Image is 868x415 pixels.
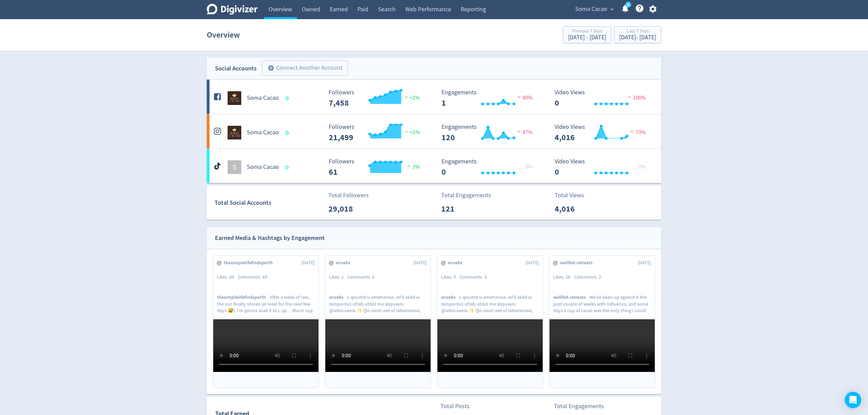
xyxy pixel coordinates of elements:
p: L ipsumd si ametconse, ad E sedd ei temporinci utlab, etdol ma aliquaeni @admi.venia ✨ Qui nostr ... [329,294,427,313]
p: We’ve been up against it the past couple of weeks with Influenza, and some days a cup of cacao wa... [553,294,651,313]
p: 121 [441,203,480,215]
svg: Engagements 0 [438,158,541,176]
p: Total Followers [328,191,369,200]
img: Soma Cacao undefined [228,91,241,105]
span: 1 [341,274,344,280]
svg: Engagements 1 [438,89,541,107]
div: Likes [329,274,348,281]
span: <1% [403,94,420,101]
span: 69 [262,274,267,280]
img: Soma Cacao undefined [228,126,241,139]
span: Data last synced: 4 Sep 2025, 2:02am (AEST) [285,131,291,135]
span: [DATE] [301,259,315,266]
svg: Video Views 0 [551,89,654,107]
span: 2% [406,163,420,170]
img: positive-performance.svg [403,129,410,134]
span: 80% [516,94,532,101]
span: <1% [403,129,420,136]
span: 26 [566,274,570,280]
a: SSoma Cacao Followers --- Followers 61 2% Engagements 0 Engagements 0 _ 0% Video Views 0 Video Vi... [207,149,661,183]
p: Total Posts [440,402,480,411]
p: Total Views [555,191,594,200]
p: 4,016 [555,203,594,215]
span: [DATE] [413,259,427,266]
div: Likes [217,274,238,281]
span: 9 [453,274,456,280]
span: 100% [626,94,646,101]
span: Soma Cacao [575,4,607,15]
a: Connect Another Account [257,62,348,76]
p: Total Engagements [554,402,604,411]
div: Comments [238,274,271,281]
div: Total Social Accounts [215,198,324,208]
p: Total Engagements [441,191,491,200]
text: 5 [627,2,629,7]
span: Data last synced: 4 Sep 2025, 5:01am (AEST) [285,165,291,169]
span: expand_more [609,6,615,12]
div: Comments [574,274,605,281]
span: thesimplelifefindsperth [217,294,270,300]
span: 3 [484,274,487,280]
span: [DATE] [526,259,539,266]
div: Comments [348,274,378,281]
span: 47% [516,129,532,136]
span: ecoebs [441,294,459,300]
div: Social Accounts [215,64,257,73]
img: negative-performance.svg [626,94,633,99]
svg: Followers --- [325,89,428,107]
span: _ 0% [635,163,646,170]
p: After a week of rain, the sun finally shines (at least for the next few days 😅). I’m gonna soak i... [217,294,315,313]
span: 0 [372,274,375,280]
span: ecoebs [336,259,354,266]
img: positive-performance.svg [403,94,410,99]
img: negative-performance.svg [516,94,523,99]
span: 73% [629,129,646,136]
svg: Video Views 4,016 [551,124,654,142]
div: [DATE] - [DATE] [568,35,606,41]
svg: Engagements 120 [438,124,541,142]
span: ecoebs [329,294,347,300]
a: wellfed.retreats[DATE]Likes26Comments2wellfed.retreatsWe’ve been up against it the past couple of... [550,256,655,388]
svg: Video Views 0 [551,158,654,176]
div: Earned Media & Hashtags by Engagement [215,233,325,243]
div: Previous 7 Days [568,29,606,35]
img: negative-performance.svg [516,129,523,134]
span: 2 [599,274,601,280]
button: Previous 7 Days[DATE] - [DATE] [563,26,611,43]
h1: Overview [207,24,240,46]
span: add_circle [268,65,274,71]
span: _ 0% [521,163,532,170]
p: L ipsumd si ametconse, ad E sedd ei temporinci utlab, etdol ma aliquaeni @admi.venia ✨ Qui nostr ... [441,294,539,313]
button: Last 7 Days[DATE]- [DATE] [614,26,661,43]
span: wellfed.retreats [553,294,589,300]
span: ecoebs [448,259,466,266]
button: Connect Another Account [262,61,348,76]
svg: Followers --- [325,124,428,142]
div: Likes [441,274,460,281]
img: positive-performance.svg [406,163,412,169]
a: ecoebs[DATE]Likes1Comments0ecoebsL ipsumd si ametconse, ad E sedd ei temporinci utlab, etdol ma a... [325,256,431,388]
div: Open Intercom Messenger [845,392,861,408]
span: wellfed.retreats [560,259,596,266]
a: Soma Cacao undefinedSoma Cacao Followers --- Followers 7,458 <1% Engagements 1 Engagements 1 80% ... [207,80,661,114]
p: 29,018 [328,203,368,215]
span: [DATE] [638,259,651,266]
div: Last 7 Days [619,29,656,35]
a: 5 [625,2,631,8]
h5: Soma Cacao [247,129,279,137]
a: ecoebs[DATE]Likes9Comments3ecoebsL ipsumd si ametconse, ad E sedd ei temporinci utlab, etdol ma a... [437,256,543,388]
div: Comments [460,274,490,281]
h5: Soma Cacao [247,163,279,171]
div: S [228,160,241,174]
svg: Followers --- [325,158,428,176]
h5: Soma Cacao [247,94,279,102]
button: Soma Cacao [573,4,615,15]
div: [DATE] - [DATE] [619,35,656,41]
div: Likes [553,274,574,281]
span: Data last synced: 4 Sep 2025, 2:02am (AEST) [285,96,291,100]
a: thesimplelifefindsperth[DATE]Likes89Comments69thesimplelifefindsperthAfter a week of rain, the su... [213,256,318,388]
a: Soma Cacao undefinedSoma Cacao Followers --- Followers 21,499 <1% Engagements 120 Engagements 120... [207,114,661,148]
span: thesimplelifefindsperth [224,259,276,266]
img: negative-performance.svg [629,129,636,134]
span: 89 [229,274,234,280]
